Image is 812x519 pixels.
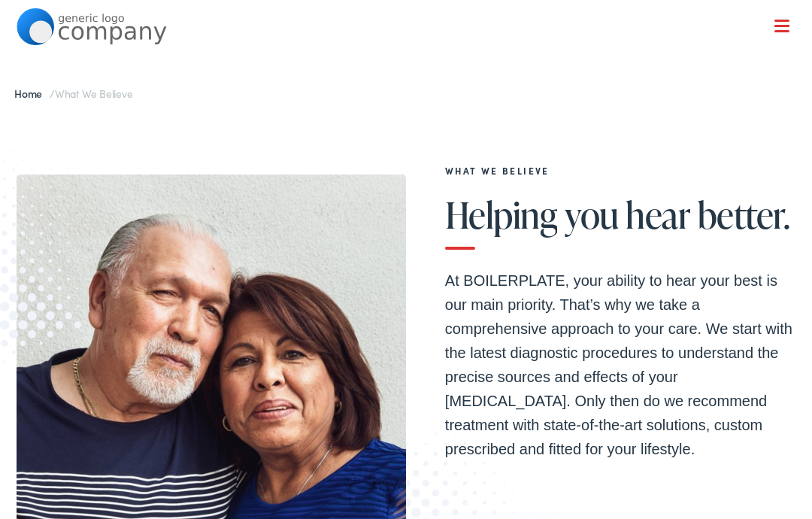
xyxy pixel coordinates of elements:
h2: What We Believe [445,165,796,176]
span: / [14,86,133,101]
span: you [565,195,619,235]
span: hear [626,195,690,235]
span: better. [698,195,790,235]
span: What We Believe [55,86,133,101]
p: At BOILERPLATE, your ability to hear your best is our main priority. That’s why we take a compreh... [445,269,796,461]
span: Helping [445,195,558,235]
a: What We Offer [28,60,796,107]
a: Home [14,86,50,101]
